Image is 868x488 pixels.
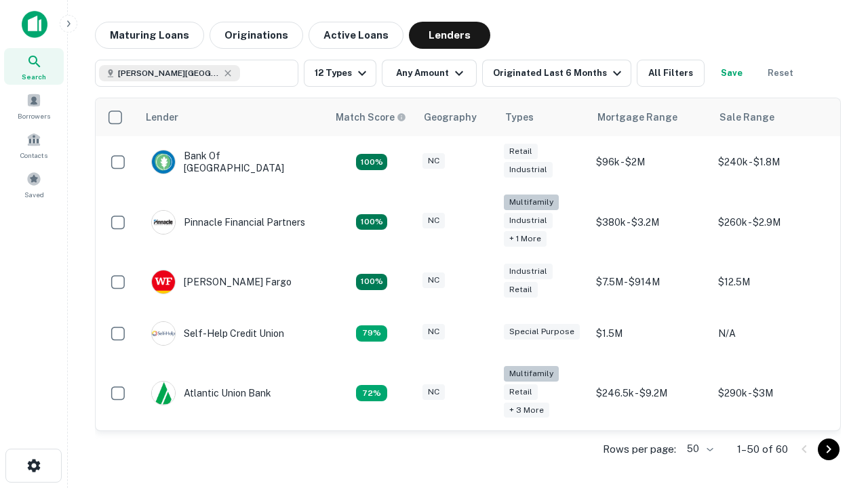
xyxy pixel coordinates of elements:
[497,98,589,136] th: Types
[4,48,64,85] a: Search
[151,210,305,235] div: Pinnacle Financial Partners
[603,441,676,457] p: Rows per page:
[504,384,538,400] div: Retail
[4,166,64,203] a: Saved
[309,22,403,49] button: Active Loans
[505,109,534,125] div: Types
[589,308,711,359] td: $1.5M
[152,270,175,293] img: picture
[711,359,833,428] td: $290k - $3M
[409,22,490,49] button: Lenders
[20,150,47,161] span: Contacts
[719,109,774,125] div: Sale Range
[711,98,833,136] th: Sale Range
[504,213,553,228] div: Industrial
[482,60,631,87] button: Originated Last 6 Months
[504,231,547,247] div: + 1 more
[356,214,387,230] div: Matching Properties: 25, hasApolloMatch: undefined
[328,98,416,136] th: Capitalize uses an advanced AI algorithm to match your search with the best lender. The match sco...
[711,136,833,188] td: $240k - $1.8M
[589,188,711,256] td: $380k - $3.2M
[4,127,64,163] a: Contacts
[422,153,445,169] div: NC
[151,381,271,405] div: Atlantic Union Bank
[589,427,711,479] td: $200k - $3.3M
[422,272,445,288] div: NC
[710,60,753,87] button: Save your search to get updates of matches that match your search criteria.
[589,98,711,136] th: Mortgage Range
[711,427,833,479] td: $480k - $3.1M
[336,110,406,125] div: Capitalize uses an advanced AI algorithm to match your search with the best lender. The match sco...
[22,11,47,38] img: capitalize-icon.png
[504,366,559,382] div: Multifamily
[151,150,314,174] div: Bank Of [GEOGRAPHIC_DATA]
[711,188,833,256] td: $260k - $2.9M
[356,385,387,401] div: Matching Properties: 10, hasApolloMatch: undefined
[818,439,840,460] button: Go to next page
[504,403,549,418] div: + 3 more
[589,136,711,188] td: $96k - $2M
[800,336,868,401] iframe: Chat Widget
[152,150,175,174] img: picture
[152,382,175,405] img: picture
[504,324,580,340] div: Special Purpose
[152,322,175,345] img: picture
[22,71,46,82] span: Search
[493,65,625,81] div: Originated Last 6 Months
[356,274,387,290] div: Matching Properties: 15, hasApolloMatch: undefined
[138,98,328,136] th: Lender
[118,67,220,79] span: [PERSON_NAME][GEOGRAPHIC_DATA], [GEOGRAPHIC_DATA]
[597,109,677,125] div: Mortgage Range
[356,325,387,342] div: Matching Properties: 11, hasApolloMatch: undefined
[416,98,497,136] th: Geography
[424,109,477,125] div: Geography
[152,211,175,234] img: picture
[422,213,445,228] div: NC
[4,87,64,124] a: Borrowers
[146,109,178,125] div: Lender
[95,22,204,49] button: Maturing Loans
[682,439,715,459] div: 50
[336,110,403,125] h6: Match Score
[711,256,833,308] td: $12.5M
[304,60,376,87] button: 12 Types
[504,282,538,298] div: Retail
[504,264,553,279] div: Industrial
[382,60,477,87] button: Any Amount
[711,308,833,359] td: N/A
[356,154,387,170] div: Matching Properties: 14, hasApolloMatch: undefined
[637,60,705,87] button: All Filters
[504,162,553,178] div: Industrial
[737,441,788,457] p: 1–50 of 60
[589,256,711,308] td: $7.5M - $914M
[422,384,445,400] div: NC
[422,324,445,340] div: NC
[759,60,802,87] button: Reset
[504,144,538,159] div: Retail
[151,321,284,346] div: Self-help Credit Union
[18,110,50,121] span: Borrowers
[589,359,711,428] td: $246.5k - $9.2M
[504,195,559,210] div: Multifamily
[210,22,303,49] button: Originations
[151,270,292,294] div: [PERSON_NAME] Fargo
[24,189,44,200] span: Saved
